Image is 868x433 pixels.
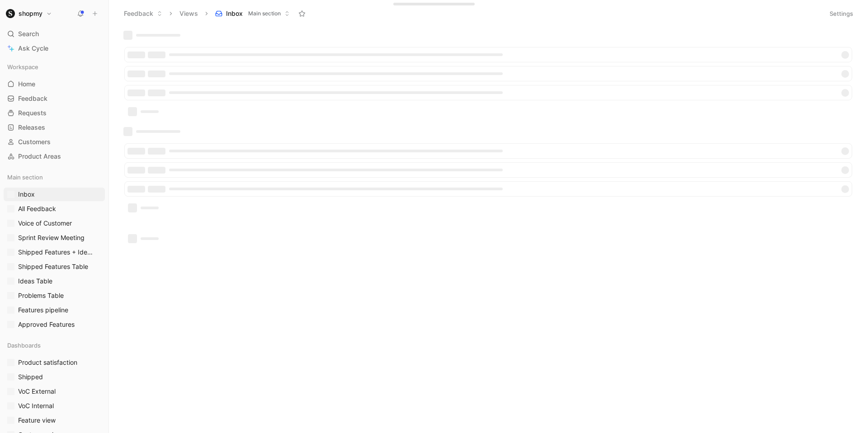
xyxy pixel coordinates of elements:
[18,306,68,315] span: Features pipeline
[120,7,166,20] button: Feedback
[4,92,105,105] a: Feedback
[4,202,105,216] a: All Feedback
[4,303,105,317] a: Features pipeline
[18,262,88,271] span: Shipped Features Table
[4,7,54,20] button: shopmyshopmy
[18,233,85,242] span: Sprint Review Meeting
[4,170,105,184] div: Main section
[4,188,105,201] a: Inbox
[248,9,281,18] span: Main section
[4,135,105,149] a: Customers
[19,9,42,18] h1: shopmy
[4,399,105,413] a: VoC Internal
[18,277,52,286] span: Ideas Table
[4,385,105,398] a: VoC External
[18,80,35,89] span: Home
[7,341,41,350] span: Dashboards
[18,204,56,213] span: All Feedback
[6,9,15,18] img: shopmy
[4,150,105,163] a: Product Areas
[7,62,38,71] span: Workspace
[4,339,105,352] div: Dashboards
[4,245,105,259] a: Shipped Features + Ideas Table
[18,387,56,396] span: VoC External
[4,370,105,384] a: Shipped
[18,320,75,329] span: Approved Features
[18,401,54,410] span: VoC Internal
[18,28,39,39] span: Search
[18,219,72,228] span: Voice of Customer
[4,414,105,427] a: Feature view
[4,216,105,230] a: Voice of Customer
[211,7,294,20] button: InboxMain section
[18,108,47,118] span: Requests
[4,274,105,288] a: Ideas Table
[18,190,35,199] span: Inbox
[4,60,105,74] div: Workspace
[826,7,857,20] button: Settings
[18,291,64,300] span: Problems Table
[4,170,105,331] div: Main sectionInboxAll FeedbackVoice of CustomerSprint Review MeetingShipped Features + Ideas Table...
[18,152,61,161] span: Product Areas
[18,248,94,257] span: Shipped Features + Ideas Table
[4,27,105,41] div: Search
[4,121,105,134] a: Releases
[18,123,45,132] span: Releases
[4,318,105,331] a: Approved Features
[175,7,202,20] button: Views
[4,260,105,273] a: Shipped Features Table
[18,137,51,146] span: Customers
[4,77,105,91] a: Home
[4,289,105,302] a: Problems Table
[4,106,105,120] a: Requests
[18,43,48,54] span: Ask Cycle
[18,94,47,103] span: Feedback
[4,356,105,369] a: Product satisfaction
[7,173,43,182] span: Main section
[226,9,243,18] span: Inbox
[18,372,43,381] span: Shipped
[4,231,105,245] a: Sprint Review Meeting
[18,416,56,425] span: Feature view
[4,42,105,55] a: Ask Cycle
[18,358,77,367] span: Product satisfaction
